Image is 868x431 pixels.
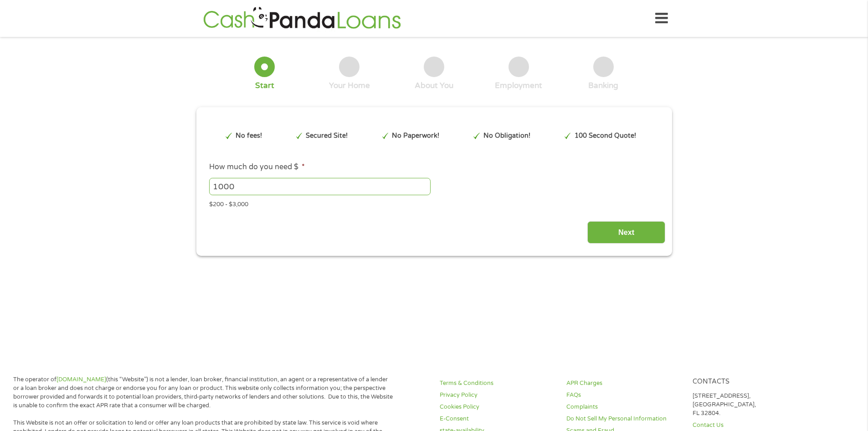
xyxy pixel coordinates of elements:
[566,415,682,423] a: Do Not Sell My Personal Information
[329,81,370,91] div: Your Home
[483,131,530,141] p: No Obligation!
[588,81,618,91] div: Banking
[693,378,808,386] h4: Contacts
[13,375,393,410] p: The operator of (this “Website”) is not a lender, loan broker, financial institution, an agent or...
[200,5,404,31] img: GetLoanNow Logo
[236,131,262,141] p: No fees!
[255,81,274,91] div: Start
[415,81,453,91] div: About You
[209,162,305,172] label: How much do you need $
[693,392,808,418] p: [STREET_ADDRESS], [GEOGRAPHIC_DATA], FL 32804.
[566,391,682,400] a: FAQs
[440,391,555,400] a: Privacy Policy
[566,403,682,411] a: Complaints
[209,197,658,209] div: $200 - $3,000
[575,131,636,141] p: 100 Second Quote!
[56,376,106,383] a: [DOMAIN_NAME]
[440,403,555,411] a: Cookies Policy
[440,415,555,423] a: E-Consent
[392,131,439,141] p: No Paperwork!
[495,81,542,91] div: Employment
[440,379,555,388] a: Terms & Conditions
[566,379,682,388] a: APR Charges
[306,131,348,141] p: Secured Site!
[587,221,665,244] input: Next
